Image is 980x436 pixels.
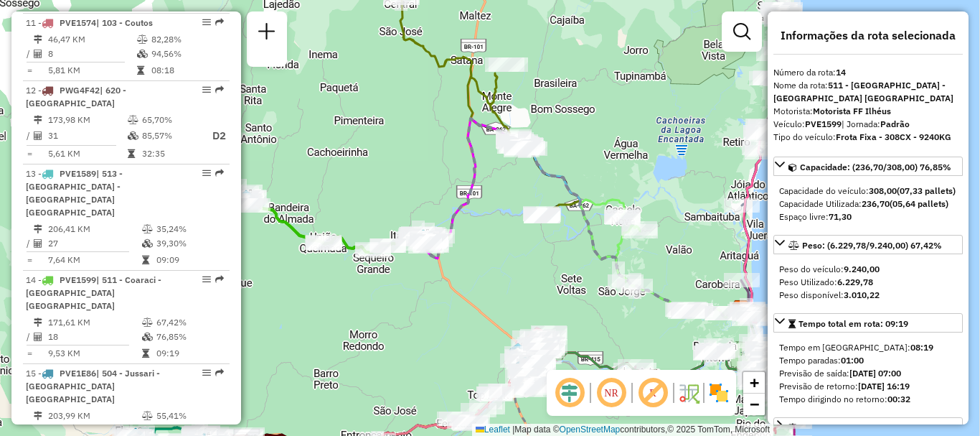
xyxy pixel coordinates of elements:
[413,234,448,249] div: Atividade não roteirizada - ANTONIO SILVA RAMOS
[137,50,148,58] i: % de utilização da cubagem
[60,17,96,28] span: PVE1574
[779,185,957,198] div: Capacidade do veículo:
[34,333,42,341] i: Total de Atividades
[156,409,224,423] td: 55,41%
[60,368,96,379] span: PVE1E86
[509,342,527,361] img: 314 UDC Light Itabuna
[34,50,42,58] i: Total de Atividades
[743,372,765,394] a: Zoom in
[677,381,700,404] img: Fluxo de ruas
[773,66,963,79] div: Número da rota:
[800,162,951,172] span: Capacidade: (236,70/308,00) 76,85%
[26,17,153,28] span: 11 -
[34,35,42,44] i: Distância Total
[773,105,963,118] div: Motorista:
[128,116,138,124] i: % de utilização do peso
[842,119,910,129] span: | Jornada:
[476,425,510,435] a: Leaflet
[552,376,587,410] span: Ocultar deslocamento
[910,342,933,353] strong: 08:19
[26,346,33,361] td: =
[779,276,957,289] div: Peso Utilizado:
[151,47,223,61] td: 94,56%
[142,225,153,233] i: % de utilização do peso
[472,424,773,436] div: Map data © contributors,© 2025 TomTom, Microsoft
[844,289,880,300] strong: 3.010,22
[202,18,211,27] em: Opções
[773,80,953,103] strong: 511 - [GEOGRAPHIC_DATA] - [GEOGRAPHIC_DATA] [GEOGRAPHIC_DATA]
[560,425,621,435] a: OpenStreetMap
[47,253,141,267] td: 7,64 KM
[406,236,442,251] div: Atividade não roteirizada - ROBERVAL COSME DOS S
[47,47,136,61] td: 8
[520,338,556,353] div: Atividade não roteirizada - VERA LUCIA SOARES SA
[47,330,141,344] td: 18
[880,119,910,129] strong: Padrão
[202,275,211,284] em: Opções
[26,85,126,108] span: | 620 - [GEOGRAPHIC_DATA]
[47,346,141,361] td: 9,53 KM
[34,318,42,327] i: Distância Total
[156,330,224,344] td: 76,85%
[779,341,957,354] div: Tempo em [GEOGRAPHIC_DATA]:
[410,227,446,241] div: Atividade não roteirizada - 60.574.104 ANTONIO AGUSTINHO DE ASSIS
[516,356,534,374] img: PA Itabuna
[142,318,153,327] i: % de utilização do peso
[836,67,846,78] strong: 14
[142,349,149,358] i: Tempo total em rota
[47,63,136,78] td: 5,81 KM
[802,240,942,251] span: Peso: (6.229,78/9.240,00) 67,42%
[151,63,223,78] td: 08:18
[750,395,759,413] span: −
[798,318,908,329] span: Tempo total em rota: 09:19
[26,236,33,251] td: /
[156,236,224,251] td: 39,30%
[773,235,963,254] a: Peso: (6.229,78/9.240,00) 67,42%
[869,185,897,196] strong: 308,00
[26,274,161,311] span: | 511 - Coaraci - [GEOGRAPHIC_DATA] [GEOGRAPHIC_DATA]
[47,127,127,145] td: 31
[773,257,963,307] div: Peso: (6.229,78/9.240,00) 67,42%
[26,147,33,161] td: =
[773,79,963,105] div: Nome da rota:
[151,32,223,47] td: 82,28%
[215,169,224,177] em: Rota exportada
[779,289,957,302] div: Peso disponível:
[707,381,730,404] img: Exibir/Ocultar setores
[202,85,211,94] em: Opções
[47,147,127,161] td: 5,61 KM
[636,376,670,410] span: Exibir rótulo
[512,425,514,435] span: |
[137,66,144,75] i: Tempo total em rota
[26,168,123,218] span: 13 -
[156,222,224,236] td: 35,24%
[727,17,756,46] a: Exibir filtros
[523,343,559,357] div: Atividade não roteirizada - VINICIUS SANTANA LAV
[156,253,224,267] td: 09:09
[26,63,33,78] td: =
[200,128,226,144] p: D2
[215,18,224,27] em: Rota exportada
[813,106,891,116] strong: Motorista FF Ilhéus
[253,17,281,50] a: Nova sessão e pesquisa
[26,368,160,404] span: 15 -
[788,422,905,435] div: Distância Total:
[773,179,963,229] div: Capacidade: (236,70/308,00) 76,85%
[215,368,224,377] em: Rota exportada
[887,394,910,404] strong: 00:32
[202,169,211,177] em: Opções
[779,354,957,367] div: Tempo paradas:
[141,127,199,145] td: 85,57%
[773,313,963,333] a: Tempo total em rota: 09:19
[141,113,199,127] td: 65,70%
[142,239,153,248] i: % de utilização da cubagem
[773,118,963,131] div: Veículo:
[517,358,552,373] div: Atividade não roteirizada - H ARAUJOS LTDA
[805,119,842,129] strong: PVE1599
[47,32,136,47] td: 46,47 KM
[26,47,33,61] td: /
[522,338,557,352] div: Atividade não roteirizada - ADAO BISPO DOS SANTO
[837,277,873,287] strong: 6.229,78
[142,256,149,264] i: Tempo total em rota
[26,274,161,311] span: 14 -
